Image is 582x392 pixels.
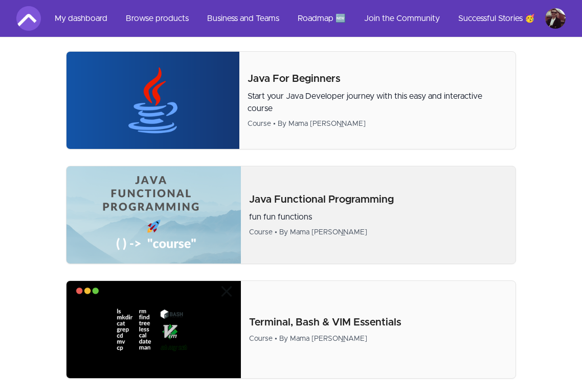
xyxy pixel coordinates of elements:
[289,6,354,31] a: Roadmap 🆕
[66,51,516,149] a: Product image for Java For BeginnersJava For BeginnersStart your Java Developer journey with this...
[47,6,566,31] nav: Main
[249,334,507,344] div: Course • By Mama [PERSON_NAME]
[450,6,543,31] a: Successful Stories 🥳
[545,8,566,29] img: Profile image for Vlad
[118,6,197,31] a: Browse products
[248,72,507,86] p: Java For Beginners
[66,281,241,378] img: Product image for Terminal, Bash & VIM Essentials
[249,227,507,237] div: Course • By Mama [PERSON_NAME]
[66,52,239,149] img: Product image for Java For Beginners
[199,6,287,31] a: Business and Teams
[356,6,448,31] a: Join the Community
[249,211,507,223] p: fun fun functions
[248,90,507,115] p: Start your Java Developer journey with this easy and interactive course
[248,119,507,129] div: Course • By Mama [PERSON_NAME]
[249,192,507,207] p: Java Functional Programming
[66,280,516,379] a: Product image for Terminal, Bash & VIM EssentialsTerminal, Bash & VIM EssentialsCourse • By Mama ...
[16,6,41,31] img: Amigoscode logo
[47,6,116,31] a: My dashboard
[66,166,516,264] a: Product image for Java Functional ProgrammingJava Functional Programmingfun fun functionsCourse •...
[66,166,241,264] img: Product image for Java Functional Programming
[249,315,507,330] p: Terminal, Bash & VIM Essentials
